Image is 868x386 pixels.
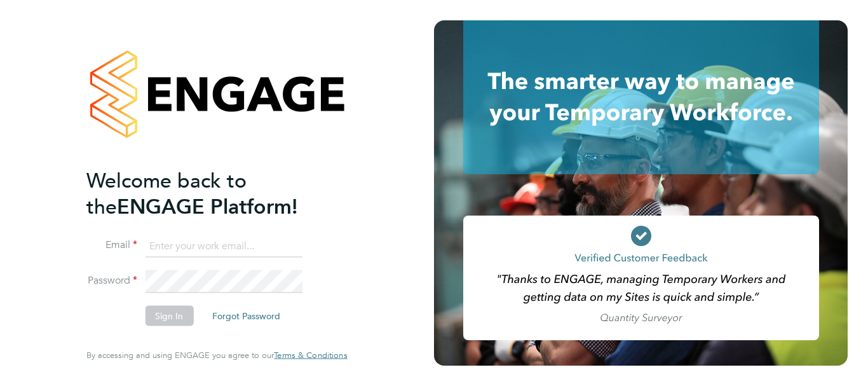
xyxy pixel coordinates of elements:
label: Email [86,238,137,252]
button: Sign In [145,306,193,326]
span: Welcome back to the [86,168,247,219]
a: Terms & Conditions [274,350,347,361]
h2: ENGAGE Platform! [86,167,334,219]
span: By accessing and using ENGAGE you agree to our [86,350,347,361]
button: Forgot Password [202,306,290,326]
input: Enter your work email... [145,235,302,258]
span: Terms & Conditions [274,350,347,361]
label: Password [86,274,137,287]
